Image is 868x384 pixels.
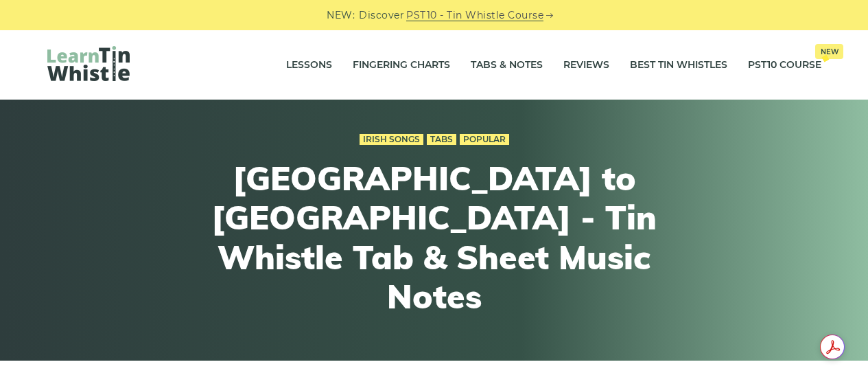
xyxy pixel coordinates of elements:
span: New [815,44,843,59]
a: Tabs [427,134,456,145]
a: Popular [460,134,509,145]
a: Reviews [563,48,609,82]
a: Tabs & Notes [471,48,543,82]
a: Lessons [286,48,332,82]
img: LearnTinWhistle.com [47,46,130,81]
h1: [GEOGRAPHIC_DATA] to [GEOGRAPHIC_DATA] - Tin Whistle Tab & Sheet Music Notes [182,159,687,317]
a: Fingering Charts [353,48,450,82]
a: Irish Songs [360,134,423,145]
a: PST10 CourseNew [748,48,821,82]
a: Best Tin Whistles [630,48,727,82]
